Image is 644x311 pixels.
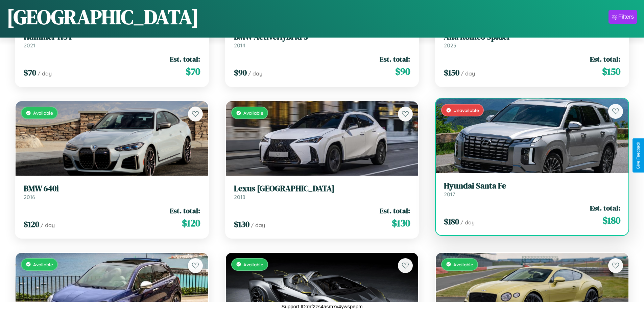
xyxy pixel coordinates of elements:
a: Hummer H3T2021 [24,32,200,49]
h3: BMW 640i [24,184,200,194]
span: 2016 [24,194,35,200]
span: $ 90 [395,65,410,78]
span: 2021 [24,42,35,49]
span: $ 130 [234,219,249,230]
span: Unavailable [453,107,479,113]
span: / day [461,70,475,77]
span: Est. total: [590,54,620,64]
span: Available [243,262,263,267]
span: / day [41,222,55,228]
span: 2018 [234,194,245,200]
span: / day [251,222,265,228]
span: Available [33,262,53,267]
span: / day [460,219,475,226]
span: / day [248,70,262,77]
span: $ 180 [602,214,620,227]
span: Est. total: [380,54,410,64]
span: $ 70 [186,65,200,78]
span: Est. total: [380,206,410,216]
div: Filters [618,14,634,20]
span: $ 150 [602,65,620,78]
h3: Lexus [GEOGRAPHIC_DATA] [234,184,410,194]
span: / day [38,70,52,77]
button: Filters [609,10,637,24]
a: BMW 640i2016 [24,184,200,200]
span: Available [453,262,473,267]
span: $ 70 [24,67,36,78]
span: Available [33,110,53,116]
a: BMW ActiveHybrid 32014 [234,32,410,49]
span: $ 180 [444,216,459,227]
span: Est. total: [170,206,200,216]
span: $ 150 [444,67,459,78]
a: Hyundai Santa Fe2017 [444,181,620,198]
span: 2023 [444,42,456,49]
span: $ 120 [182,216,200,230]
p: Support ID: mf2zs4asm7v4ywspepm [281,302,362,311]
a: Alfa Romeo Spider2023 [444,32,620,49]
span: $ 120 [24,219,39,230]
span: 2017 [444,191,455,198]
a: Lexus [GEOGRAPHIC_DATA]2018 [234,184,410,200]
span: Est. total: [590,203,620,213]
div: Give Feedback [636,142,641,169]
span: 2014 [234,42,245,49]
h3: Hyundai Santa Fe [444,181,620,191]
span: $ 90 [234,67,247,78]
h1: [GEOGRAPHIC_DATA] [7,3,199,31]
span: Available [243,110,263,116]
span: $ 130 [392,216,410,230]
span: Est. total: [170,54,200,64]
